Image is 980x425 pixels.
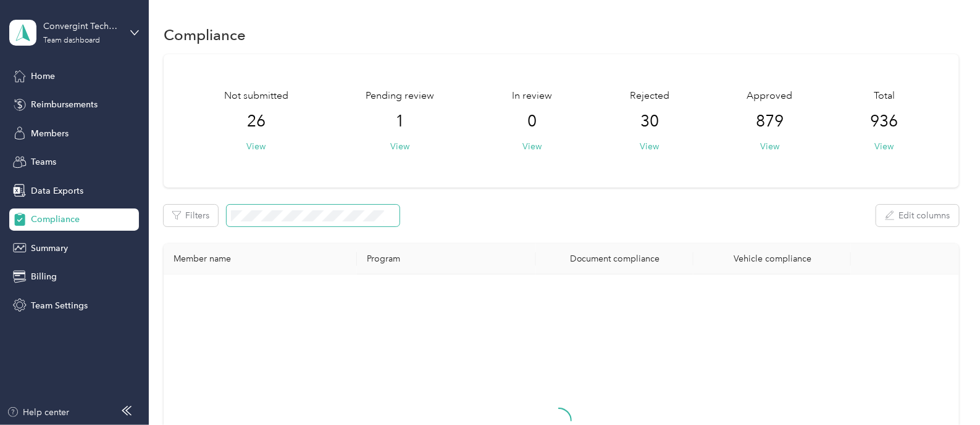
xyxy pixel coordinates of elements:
button: View [640,140,660,153]
span: 26 [247,112,266,131]
span: Total [874,89,895,104]
span: Not submitted [224,89,288,104]
h1: Compliance [164,28,246,41]
button: View [246,140,266,153]
span: In review [512,89,552,104]
span: Members [31,127,69,140]
span: 879 [756,112,784,131]
div: Convergint Technologies [43,20,120,33]
div: Team dashboard [43,37,100,44]
th: Program [357,244,536,274]
iframe: Everlance-gr Chat Button Frame [911,356,980,425]
span: 0 [527,112,537,131]
button: View [391,140,410,153]
div: Document compliance [546,254,684,264]
span: Data Exports [31,184,83,197]
span: Pending review [366,89,435,104]
span: Billing [31,270,57,283]
span: 1 [396,112,405,131]
button: Filters [164,205,218,226]
button: View [875,140,894,153]
span: Teams [31,155,56,168]
button: Help center [7,406,70,419]
span: Compliance [31,213,80,226]
span: Home [31,70,55,83]
span: 30 [640,112,659,131]
th: Member name [164,244,357,274]
button: View [760,140,779,153]
span: Team Settings [31,299,88,312]
span: Summary [31,242,68,255]
div: Vehicle compliance [703,254,841,264]
span: Rejected [630,89,669,104]
span: 936 [871,112,898,131]
span: Approved [747,89,793,104]
button: Edit columns [876,205,959,226]
span: Reimbursements [31,98,98,111]
button: View [522,140,542,153]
